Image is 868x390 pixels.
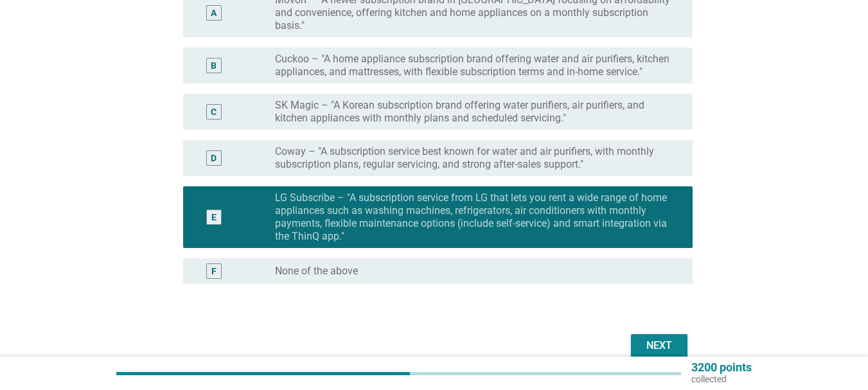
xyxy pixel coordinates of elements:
[211,152,217,165] div: D
[211,59,217,73] div: B
[275,53,672,78] label: Cuckoo – "A home appliance subscription brand offering water and air purifiers, kitchen appliance...
[631,334,687,357] button: Next
[211,6,217,20] div: A
[211,211,217,224] div: E
[275,145,672,171] label: Coway – "A subscription service best known for water and air purifiers, with monthly subscription...
[275,99,672,125] label: SK Magic – "A Korean subscription brand offering water purifiers, air purifiers, and kitchen appl...
[211,105,217,119] div: C
[641,338,677,353] div: Next
[275,265,358,278] label: None of the above
[275,191,672,243] label: LG Subscribe – "A subscription service from LG that lets you rent a wide range of home appliances...
[691,373,752,385] p: collected
[691,362,752,373] p: 3200 points
[211,265,217,278] div: F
